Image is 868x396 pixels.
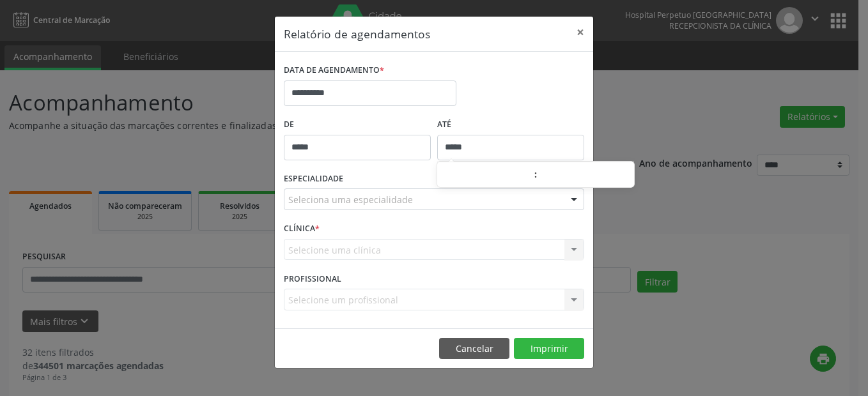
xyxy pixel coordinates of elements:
input: Hour [437,163,534,188]
h5: Relatório de agendamentos [284,26,430,42]
label: ATÉ [437,115,584,135]
label: CLÍNICA [284,219,320,239]
button: Imprimir [514,338,584,360]
label: De [284,115,431,135]
input: Minute [538,163,634,188]
button: Cancelar [439,338,509,360]
label: ESPECIALIDADE [284,169,343,189]
label: PROFISSIONAL [284,269,341,289]
span: : [534,162,538,187]
button: Close [568,17,593,48]
span: Seleciona uma especialidade [288,193,413,206]
label: DATA DE AGENDAMENTO [284,61,384,80]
